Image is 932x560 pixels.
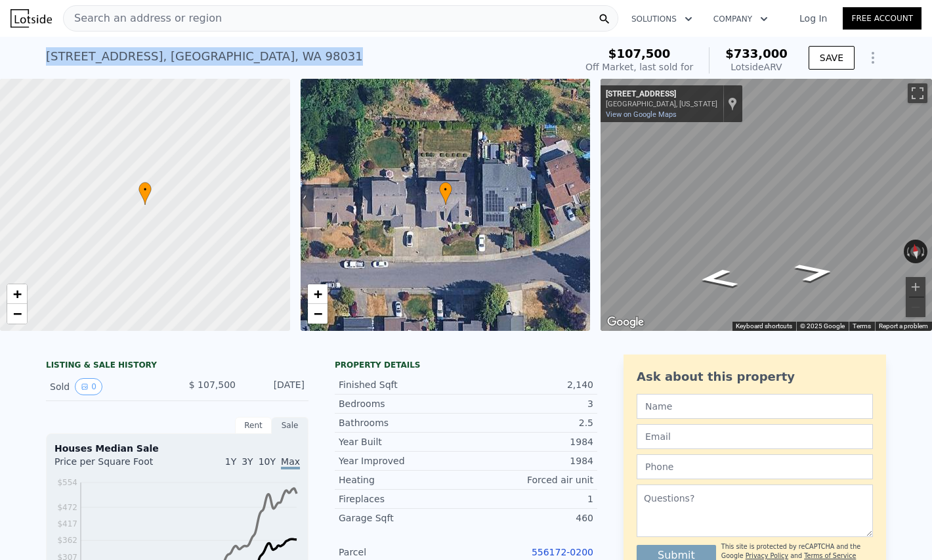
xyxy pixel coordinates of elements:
[703,7,778,31] button: Company
[906,297,925,317] button: Zoom out
[189,379,236,390] span: $ 107,500
[601,79,932,331] div: Street View
[637,454,873,479] input: Phone
[906,277,925,297] button: Zoom in
[804,552,856,559] a: Terms of Service
[637,368,873,386] div: Ask about this property
[784,12,843,25] a: Log In
[853,322,871,330] a: Terms (opens in new tab)
[50,378,167,395] div: Sold
[235,417,272,434] div: Rent
[57,536,77,545] tspan: $362
[621,7,703,31] button: Solutions
[335,360,597,370] div: Property details
[606,110,677,119] a: View on Google Maps
[46,47,363,66] div: [STREET_ADDRESS] , [GEOGRAPHIC_DATA] , WA 98031
[606,100,717,108] div: [GEOGRAPHIC_DATA], [US_STATE]
[904,240,911,263] button: Rotate counterclockwise
[746,552,788,559] a: Privacy Policy
[637,424,873,449] input: Email
[466,454,593,467] div: 1984
[339,416,466,429] div: Bathrooms
[608,47,671,60] span: $107,500
[466,511,593,525] div: 460
[439,182,452,205] div: •
[57,503,77,512] tspan: $472
[13,286,22,302] span: +
[339,492,466,506] div: Fireplaces
[604,314,647,331] img: Google
[466,473,593,486] div: Forced air unit
[313,305,322,322] span: −
[439,184,452,196] span: •
[908,83,927,103] button: Toggle fullscreen view
[681,265,754,293] path: Go West, SE 228th Pl
[54,442,300,455] div: Houses Median Sale
[308,284,328,304] a: Zoom in
[843,7,921,30] a: Free Account
[64,11,222,26] span: Search an address or region
[339,511,466,525] div: Garage Sqft
[921,240,928,263] button: Rotate clockwise
[7,304,27,324] a: Zoom out
[313,286,322,302] span: +
[725,60,788,74] div: Lotside ARV
[585,60,693,74] div: Off Market, last sold for
[242,456,253,467] span: 3Y
[604,314,647,331] a: Open this area in Google Maps (opens a new window)
[138,182,152,205] div: •
[466,435,593,448] div: 1984
[466,416,593,429] div: 2.5
[339,397,466,410] div: Bedrooms
[11,9,52,28] img: Lotside
[339,435,466,448] div: Year Built
[308,304,328,324] a: Zoom out
[606,89,717,100] div: [STREET_ADDRESS]
[860,45,886,71] button: Show Options
[778,258,852,286] path: Go East, SE 228th Pl
[7,284,27,304] a: Zoom in
[532,547,593,557] a: 556172-0200
[57,519,77,528] tspan: $417
[57,478,77,487] tspan: $554
[259,456,276,467] span: 10Y
[225,456,236,467] span: 1Y
[725,47,788,60] span: $733,000
[466,378,593,391] div: 2,140
[138,184,152,196] span: •
[466,397,593,410] div: 3
[809,46,855,70] button: SAVE
[601,79,932,331] div: Map
[272,417,308,434] div: Sale
[339,546,466,559] div: Parcel
[736,322,792,331] button: Keyboard shortcuts
[466,492,593,506] div: 1
[728,97,737,111] a: Show location on map
[75,378,102,395] button: View historical data
[246,378,305,395] div: [DATE]
[339,473,466,486] div: Heating
[909,239,923,264] button: Reset the view
[13,305,22,322] span: −
[339,454,466,467] div: Year Improved
[339,378,466,391] div: Finished Sqft
[879,322,928,330] a: Report a problem
[637,394,873,419] input: Name
[46,360,308,373] div: LISTING & SALE HISTORY
[800,322,845,330] span: © 2025 Google
[281,456,300,469] span: Max
[54,455,177,476] div: Price per Square Foot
